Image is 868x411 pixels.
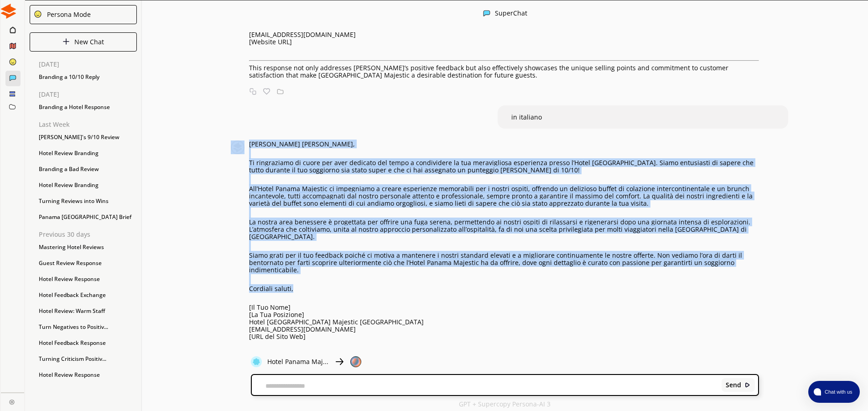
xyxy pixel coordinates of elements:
[249,31,759,38] p: [EMAIL_ADDRESS][DOMAIN_NAME]
[34,288,141,302] div: Hotel Feedback Exchange
[34,210,141,224] div: Panama [GEOGRAPHIC_DATA] Brief
[249,318,759,326] p: Hotel [GEOGRAPHIC_DATA] Majestic [GEOGRAPHIC_DATA]
[249,285,759,292] p: Cordiali saluti,
[34,304,141,318] div: Hotel Review: Warm Staff
[249,88,256,95] img: Copy
[34,384,141,398] div: Positive Review Response
[459,401,551,408] p: GPT + Supercopy Persona-AI 3
[249,252,759,274] p: Siamo grati per il tuo feedback poiché ci motiva a mantenere i nostri standard elevati e a miglio...
[34,256,141,270] div: Guest Review Response
[277,88,284,95] img: Save
[34,194,141,208] div: Turning Reviews into Wins
[62,38,70,45] img: Close
[267,358,328,365] p: Hotel Panama Maj...
[74,38,104,46] p: New Chat
[334,356,345,367] img: Close
[34,178,141,192] div: Hotel Review Branding
[39,121,141,128] p: Last Week
[34,352,141,366] div: Turning Criticism Positiv...
[263,88,270,95] img: Favorite
[249,304,759,311] p: [Il Tuo Nome]
[251,356,262,367] img: Close
[808,381,860,403] button: atlas-launcher
[249,159,759,174] p: Ti ringraziamo di cuore per aver dedicato del tempo a condividere la tua meravigliosa esperienza ...
[9,399,15,405] img: Close
[44,11,91,18] div: Persona Mode
[249,219,759,240] p: La nostra area benessere è progettata per offrire una fuga serena, permettendo ai nostri ospiti d...
[39,61,141,68] p: [DATE]
[483,10,490,17] img: Close
[495,10,527,18] div: SuperChat
[34,70,141,84] div: Branding a 10/10 Reply
[34,240,141,254] div: Mastering Hotel Reviews
[34,368,141,382] div: Hotel Review Response
[34,10,42,18] img: Close
[34,162,141,176] div: Branding a Bad Review
[249,140,759,148] p: [PERSON_NAME] [PERSON_NAME],
[34,100,141,114] div: Branding a Hotel Response
[511,113,542,121] span: in italiano
[34,320,141,334] div: Turn Negatives to Positiv...
[249,311,759,318] p: [La Tua Posizione]
[249,333,759,340] p: [URL del Sito Web]
[34,130,141,144] div: [PERSON_NAME]'s 9/10 Review
[350,356,361,367] img: Close
[39,91,141,98] p: [DATE]
[726,381,741,389] b: Send
[821,388,854,395] span: Chat with us
[249,185,759,207] p: All’Hotel Panama Majestic ci impegniamo a creare esperienze memorabili per i nostri ospiti, offre...
[249,326,759,333] p: [EMAIL_ADDRESS][DOMAIN_NAME]
[249,38,759,46] p: [Website URL]
[231,140,244,154] img: Close
[744,382,751,388] img: Close
[1,393,24,409] a: Close
[34,146,141,160] div: Hotel Review Branding
[34,336,141,350] div: Hotel Feedback Response
[1,4,16,19] img: Close
[34,272,141,286] div: Hotel Review Response
[249,64,759,79] p: This response not only addresses [PERSON_NAME]’s positive feedback but also effectively showcases...
[39,231,141,238] p: Previous 30 days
